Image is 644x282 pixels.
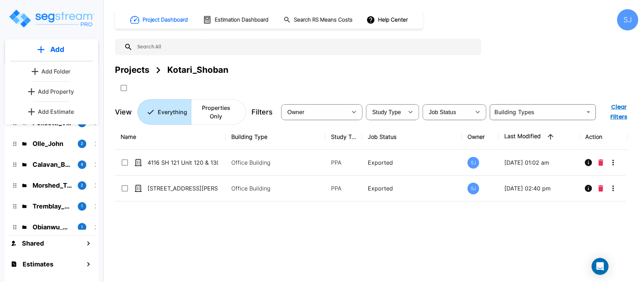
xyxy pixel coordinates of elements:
p: Add Estimate [38,107,74,116]
p: 2 [81,141,83,147]
p: Olle_John [33,139,72,148]
div: Select [424,102,471,122]
h1: Project Dashboard [143,16,188,24]
div: Projects [115,64,149,76]
button: Info [581,181,596,195]
p: Add Folder [41,67,70,76]
th: Job Status [362,124,462,150]
button: Project Dashboard [127,12,192,28]
span: Job Status [429,109,456,115]
button: Estimation Dashboard [200,12,272,27]
h1: Estimates [23,259,53,269]
div: Select [283,102,347,122]
p: PPA [331,184,356,193]
div: Platform [138,99,246,125]
button: Properties Only [191,99,246,125]
div: Open Intercom Messenger [592,258,609,275]
p: Morshed_Tarek [33,181,72,190]
th: Building Type [226,124,325,150]
th: Owner [462,124,499,150]
p: Filters [251,107,273,117]
p: [DATE] 01:02 am [504,158,574,167]
p: Properties Only [195,104,237,121]
p: 4116 SH 121 Unit 120 & 130 [147,158,218,167]
button: More-Options [606,181,620,195]
button: Help Center [365,13,411,27]
th: Name [115,124,226,150]
button: Info [581,155,596,170]
p: 4 [81,161,83,168]
p: [STREET_ADDRESS][PERSON_NAME] [147,184,218,193]
p: View [115,107,132,117]
h1: Shared [22,239,44,248]
p: Office Building [231,184,327,193]
span: Study Type [372,109,401,115]
p: Exported [368,184,456,193]
p: Add Property [38,87,74,96]
p: 2 [81,182,83,188]
p: Tremblay_Leah [33,201,72,211]
p: Everything [158,108,187,116]
button: Add Folder [29,64,74,78]
p: [DATE] 02:40 pm [504,184,574,193]
a: Add Property [25,84,78,99]
button: Search RS Means Costs [281,13,356,27]
div: SJ [468,157,479,169]
button: SelectAll [117,81,131,95]
input: Search All [133,39,478,55]
button: More-Options [606,155,620,170]
button: Add [5,39,98,60]
p: Office Building [231,158,327,167]
th: Action [580,124,628,150]
button: Clear Filters [599,100,638,124]
p: 1 [81,203,83,209]
p: Obianwu_Chike [33,222,72,232]
button: Delete [596,155,606,170]
div: SJ [468,183,479,194]
div: Kotari_Shoban [167,64,228,76]
th: Study Type [325,124,362,150]
span: Owner [288,109,304,115]
button: Add Estimate [25,105,78,119]
img: Logo [8,8,95,29]
th: Last Modified [499,124,580,150]
p: PPA [331,158,356,167]
p: Calavan_Brooks [33,160,72,169]
button: Delete [596,181,606,195]
input: Building Types [492,107,582,117]
div: SJ [617,9,638,30]
h1: Estimation Dashboard [215,16,268,24]
button: Open [584,107,593,117]
div: Select [367,102,404,122]
p: Exported [368,158,456,167]
p: 1 [81,224,83,230]
p: Add [50,44,64,55]
button: Everything [138,99,191,125]
h1: Search RS Means Costs [294,16,353,24]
